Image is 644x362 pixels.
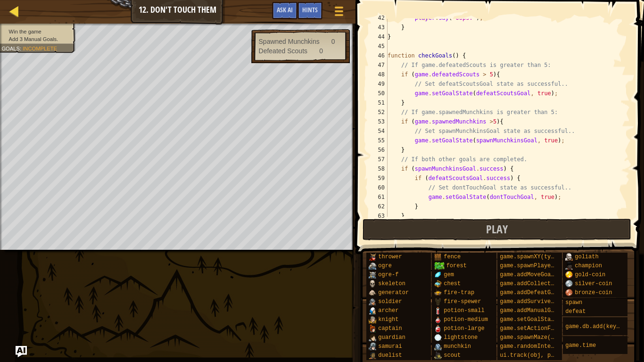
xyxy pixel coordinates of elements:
[369,173,388,183] div: 59
[378,334,405,341] span: guardian
[444,343,471,350] span: munchkin
[565,299,582,306] span: spawn
[378,271,398,278] span: ogre-f
[319,46,323,56] div: 0
[500,263,602,269] span: game.spawnPlayerXY(type, x, y)
[369,192,388,202] div: 61
[369,51,388,60] div: 46
[369,334,376,341] img: portrait.png
[369,13,388,23] div: 42
[331,37,335,46] div: 0
[378,325,402,332] span: captain
[369,253,376,261] img: portrait.png
[565,280,573,288] img: portrait.png
[500,334,602,341] span: game.spawnMaze(tileType, seed)
[369,98,388,107] div: 51
[500,254,581,260] span: game.spawnXY(type, x, y)
[378,352,402,359] span: duelist
[20,45,23,51] span: :
[575,254,598,260] span: goliath
[444,352,461,359] span: scout
[500,271,581,278] span: game.addMoveGoalXY(x, y)
[272,2,297,19] button: Ask AI
[369,23,388,32] div: 43
[378,298,402,305] span: soldier
[444,289,474,296] span: fire-trap
[369,280,376,288] img: portrait.png
[434,289,442,296] img: portrait.png
[369,316,376,323] img: portrait.png
[434,253,442,261] img: portrait.png
[369,211,388,221] div: 63
[369,107,388,117] div: 52
[500,325,632,332] span: game.setActionFor(type, event, handler)
[565,289,573,296] img: portrait.png
[369,126,388,136] div: 54
[369,343,376,350] img: portrait.png
[369,307,376,314] img: portrait.png
[369,155,388,164] div: 57
[9,28,41,34] span: Win the game
[500,316,608,323] span: game.setGoalState(goal, success)
[259,37,320,46] div: Spawned Munchkins
[565,262,573,270] img: portrait.png
[369,41,388,51] div: 45
[1,28,70,35] li: Win the game
[434,298,442,305] img: portrait.png
[434,334,442,341] img: portrait.png
[259,46,308,56] div: Defeated Scouts
[444,254,461,260] span: fence
[369,70,388,79] div: 48
[575,289,612,296] span: bronze-coin
[378,316,398,323] span: knight
[363,219,632,240] button: Play
[434,352,442,359] img: portrait.png
[302,5,318,14] span: Hints
[444,271,454,278] span: gem
[369,298,376,305] img: portrait.png
[23,45,57,51] span: Incomplete
[369,325,376,332] img: portrait.png
[369,183,388,192] div: 60
[369,164,388,173] div: 58
[378,307,398,314] span: archer
[369,136,388,145] div: 55
[369,79,388,89] div: 49
[434,280,442,288] img: portrait.png
[9,36,58,42] span: Add 3 Manual Goals.
[575,263,602,269] span: champion
[434,316,442,323] img: portrait.png
[565,308,586,315] span: defeat
[446,263,467,269] span: forest
[369,262,376,270] img: portrait.png
[369,289,376,296] img: portrait.png
[1,35,70,43] li: Add 3 Manual Goals.
[444,334,478,341] span: lightstone
[565,271,573,279] img: portrait.png
[434,262,444,270] img: trees_1.png
[378,263,392,269] span: ogre
[369,145,388,155] div: 56
[575,271,605,278] span: gold-coin
[378,280,405,287] span: skeleton
[565,323,644,330] span: game.db.add(key, value)
[434,271,442,279] img: portrait.png
[434,325,442,332] img: portrait.png
[500,307,605,314] span: game.addManualGoal(description)
[565,253,573,261] img: portrait.png
[434,343,442,350] img: portrait.png
[369,117,388,126] div: 53
[500,298,595,305] span: game.addSurviveGoal(seconds)
[434,307,442,314] img: portrait.png
[444,325,484,332] span: potion-large
[369,271,376,279] img: portrait.png
[378,289,409,296] span: generator
[378,343,402,350] span: samurai
[327,2,351,24] button: Show game menu
[1,45,20,51] span: Goals
[486,222,508,237] span: Play
[500,289,588,296] span: game.addDefeatGoal(amount)
[369,202,388,211] div: 62
[277,5,293,14] span: Ask AI
[369,32,388,41] div: 44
